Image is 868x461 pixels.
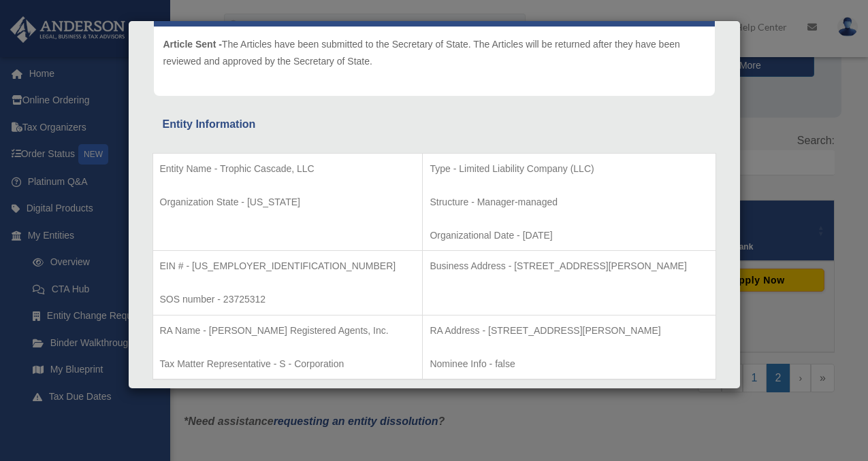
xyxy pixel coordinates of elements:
[430,194,708,211] p: Structure - Manager-managed
[430,322,708,339] p: RA Address - [STREET_ADDRESS][PERSON_NAME]
[160,194,416,211] p: Organization State - [US_STATE]
[160,356,416,373] p: Tax Matter Representative - S - Corporation
[160,322,416,339] p: RA Name - [PERSON_NAME] Registered Agents, Inc.
[160,160,416,177] p: Entity Name - Trophic Cascade, LLC
[430,227,708,244] p: Organizational Date - [DATE]
[163,39,222,50] span: Article Sent -
[430,356,708,373] p: Nominee Info - false
[430,258,708,275] p: Business Address - [STREET_ADDRESS][PERSON_NAME]
[163,36,705,69] p: The Articles have been submitted to the Secretary of State. The Articles will be returned after t...
[163,115,706,134] div: Entity Information
[430,160,708,177] p: Type - Limited Liability Company (LLC)
[160,258,416,275] p: EIN # - [US_EMPLOYER_IDENTIFICATION_NUMBER]
[160,291,416,308] p: SOS number - 23725312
